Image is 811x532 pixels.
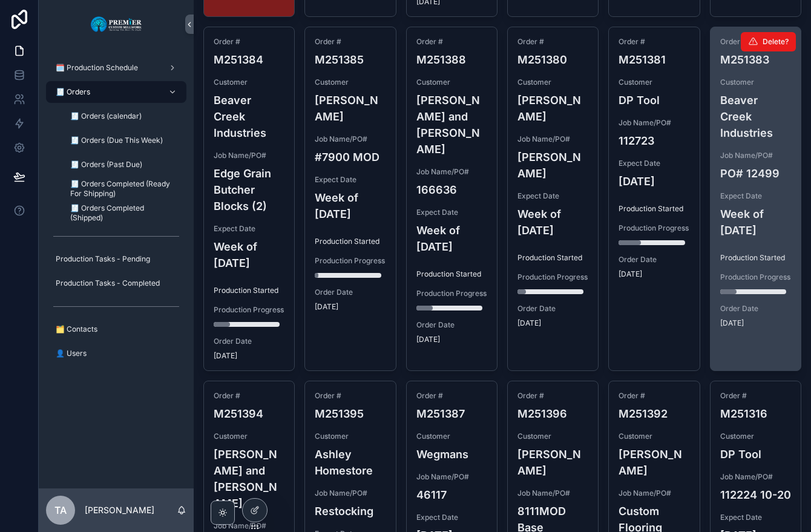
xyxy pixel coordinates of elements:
span: 👤 Users [56,349,87,358]
h4: M251384 [214,51,284,68]
span: Expect Date [315,175,386,185]
span: Expect Date [619,159,689,168]
a: 🧾 Orders (Past Due) [61,154,186,176]
h4: M251316 [720,406,791,422]
span: Job Name/PO# [720,151,791,160]
span: Customer [214,77,284,87]
h4: Wegmans [416,446,487,462]
span: Production Progress [720,272,791,282]
span: Customer [517,77,588,87]
span: 🧾 Orders (calendar) [70,111,142,121]
a: 🧾 Orders Completed (Shipped) [61,202,186,224]
h4: Week of [DATE] [416,222,487,255]
span: [DATE] [619,269,689,279]
a: 🧾 Orders (Due This Week) [61,130,186,151]
a: Production Tasks - Pending [46,248,186,270]
span: Order Date [619,255,689,264]
a: Order #M251388Customer[PERSON_NAME] and [PERSON_NAME]Job Name/PO#166636Expect DateWeek of [DATE]P... [406,27,497,371]
span: Job Name/PO# [517,488,588,498]
span: Order # [214,37,284,47]
a: Order #M251383CustomerBeaver Creek IndustriesJob Name/PO#PO# 12499Expect DateWeek of [DATE]Produc... [710,27,801,371]
h4: [PERSON_NAME] [517,149,588,182]
span: Order # [720,37,791,47]
span: Order # [619,37,689,47]
span: Expect Date [214,224,284,234]
span: Customer [720,77,791,87]
span: Delete? [763,37,789,47]
a: 🧾 Orders Completed (Ready For Shipping) [61,178,186,200]
h4: M251385 [315,51,386,68]
span: Order Date [214,337,284,346]
h4: 166636 [416,182,487,198]
span: 🗓️ Production Schedule [56,63,138,73]
h4: Week of [DATE] [720,206,791,238]
span: Order # [315,37,386,47]
span: [DATE] [720,318,791,328]
span: Customer [517,432,588,441]
p: [PERSON_NAME] [85,504,154,516]
a: 🗂️ Contacts [46,318,186,340]
span: Expect Date [416,513,487,522]
span: Order Date [720,304,791,314]
a: 👤 Users [46,343,186,364]
h4: Beaver Creek Industries [720,92,791,141]
h4: 46117 [416,487,487,503]
h4: M251395 [315,406,386,422]
h4: M251392 [619,406,689,422]
span: [DATE] [315,302,386,312]
span: Customer [619,432,689,441]
h4: [PERSON_NAME] [619,446,689,479]
span: 🧾 Orders (Past Due) [70,160,142,169]
span: Job Name/PO# [416,167,487,177]
h4: [PERSON_NAME] and [PERSON_NAME] [214,446,284,511]
span: Expect Date [416,208,487,217]
span: 🧾 Orders Completed (Ready For Shipping) [70,179,174,199]
a: 🗓️ Production Schedule [46,57,186,79]
span: Customer [214,432,284,441]
a: Order #M251384CustomerBeaver Creek IndustriesJob Name/PO#Edge Grain Butcher Blocks (2)Expect Date... [203,27,295,371]
span: [DATE] [517,318,588,328]
span: Customer [619,77,689,87]
h4: Restocking [315,503,386,519]
a: Order #M251380Customer[PERSON_NAME]Job Name/PO#[PERSON_NAME]Expect DateWeek of [DATE]Production S... [507,27,599,371]
span: Production Started [619,204,689,214]
span: Production Progress [315,256,386,266]
h4: Week of [DATE] [517,206,588,238]
a: 🧾 Orders [46,81,186,103]
span: Order # [517,37,588,47]
span: Job Name/PO# [619,488,689,498]
h4: [PERSON_NAME] and [PERSON_NAME] [416,92,487,157]
h4: [DATE] [619,173,689,189]
span: Production Tasks - Pending [56,254,150,264]
h4: M251381 [619,51,689,68]
span: Job Name/PO# [214,521,284,531]
span: Order Date [416,320,487,330]
span: Order # [619,391,689,401]
h4: 112723 [619,133,689,149]
span: Job Name/PO# [517,134,588,144]
span: Production Progress [517,272,588,282]
h4: Beaver Creek Industries [214,92,284,141]
span: 🧾 Orders Completed (Shipped) [70,203,174,223]
span: TA [54,503,67,517]
span: Customer [315,432,386,441]
span: Order # [416,37,487,47]
h4: Week of [DATE] [315,189,386,222]
h4: PO# 12499 [720,165,791,182]
h4: Week of [DATE] [214,238,284,271]
span: Customer [315,77,386,87]
h4: M251387 [416,406,487,422]
h4: Ashley Homestore [315,446,386,479]
span: Production Started [517,253,588,263]
span: Production Progress [416,289,487,298]
h4: M251388 [416,51,487,68]
div: scrollable content [39,48,194,380]
span: Production Started [720,253,791,263]
span: Order # [214,391,284,401]
span: Job Name/PO# [416,472,487,482]
span: Order # [416,391,487,401]
span: [DATE] [416,335,487,344]
h4: M251394 [214,406,284,422]
span: Production Progress [214,305,284,315]
h4: M251396 [517,406,588,422]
